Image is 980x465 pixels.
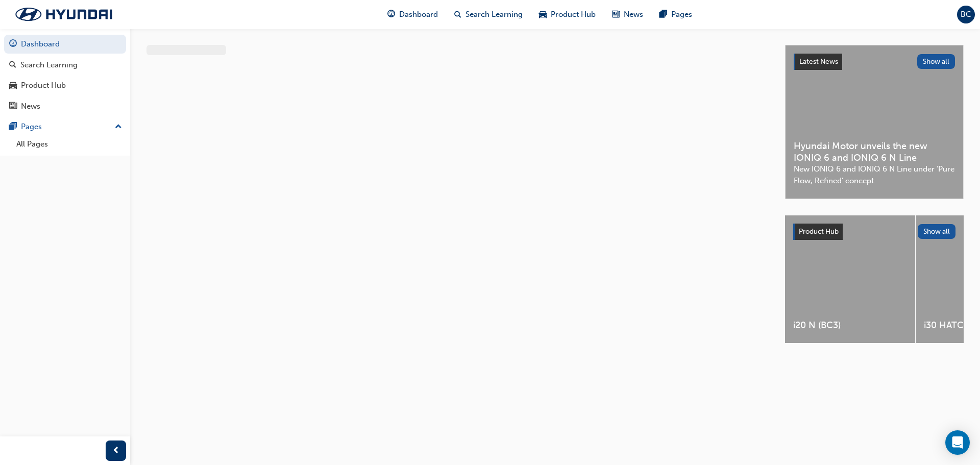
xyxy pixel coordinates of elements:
div: Open Intercom Messenger [945,430,970,455]
a: search-iconSearch Learning [446,4,531,25]
span: news-icon [9,102,17,111]
a: guage-iconDashboard [379,4,446,25]
span: Product Hub [551,9,596,20]
span: search-icon [454,8,461,21]
span: news-icon [612,8,620,21]
button: DashboardSearch LearningProduct HubNews [4,33,126,117]
span: Pages [671,9,692,20]
a: Latest NewsShow allHyundai Motor unveils the new IONIQ 6 and IONIQ 6 N LineNew IONIQ 6 and IONIQ ... [785,45,964,199]
span: guage-icon [9,40,17,49]
span: guage-icon [387,8,395,21]
button: Pages [4,117,126,136]
span: pages-icon [659,8,667,21]
span: BC [961,9,971,20]
span: pages-icon [9,123,17,132]
span: Search Learning [465,9,523,20]
span: search-icon [9,61,16,70]
span: car-icon [539,8,547,21]
a: Dashboard [4,35,126,54]
a: car-iconProduct Hub [531,4,604,25]
a: i20 N (BC3) [785,215,915,343]
span: News [624,9,643,20]
a: Latest NewsShow all [794,54,955,70]
button: BC [957,6,975,23]
button: Show all [917,54,955,69]
span: Hyundai Motor unveils the new IONIQ 6 and IONIQ 6 N Line [794,140,955,163]
span: Product Hub [799,227,839,236]
a: news-iconNews [604,4,651,25]
img: Trak [5,4,122,25]
span: Latest News [799,57,838,66]
div: Pages [21,121,42,133]
a: pages-iconPages [651,4,700,25]
a: Search Learning [4,56,126,75]
span: up-icon [115,120,122,134]
span: New IONIQ 6 and IONIQ 6 N Line under ‘Pure Flow, Refined’ concept. [794,163,955,186]
span: Dashboard [399,9,438,20]
button: Show all [918,224,956,239]
div: News [21,101,40,112]
div: Search Learning [20,59,78,71]
span: car-icon [9,81,17,90]
a: Product HubShow all [793,224,955,240]
span: i20 N (BC3) [793,320,907,331]
a: News [4,97,126,116]
span: prev-icon [112,445,120,457]
a: All Pages [12,136,126,152]
div: Product Hub [21,80,66,91]
a: Product Hub [4,76,126,95]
